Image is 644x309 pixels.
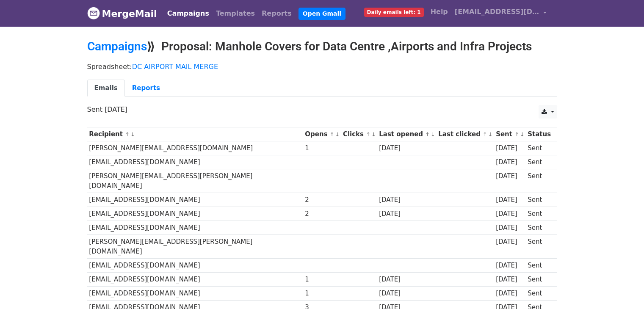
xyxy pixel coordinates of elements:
a: ↓ [335,131,340,138]
td: [PERSON_NAME][EMAIL_ADDRESS][PERSON_NAME][DOMAIN_NAME] [87,169,303,193]
td: Sent [525,258,553,272]
td: [EMAIL_ADDRESS][DOMAIN_NAME] [87,221,303,235]
td: [EMAIL_ADDRESS][DOMAIN_NAME] [87,287,303,301]
a: [EMAIL_ADDRESS][DOMAIN_NAME] [451,3,550,23]
a: Emails [87,80,125,97]
td: Sent [525,207,553,221]
td: Sent [525,169,553,193]
td: [EMAIL_ADDRESS][DOMAIN_NAME] [87,155,303,169]
td: Sent [525,272,553,286]
div: [DATE] [379,275,434,284]
th: Status [525,127,553,141]
div: 1 [305,275,339,284]
a: ↓ [520,131,525,138]
a: MergeMail [87,5,157,22]
td: [PERSON_NAME][EMAIL_ADDRESS][PERSON_NAME][DOMAIN_NAME] [87,235,303,259]
a: Open Gmail [299,8,345,20]
a: ↑ [425,131,430,138]
th: Recipient [87,127,303,141]
a: ↑ [366,131,370,138]
td: [PERSON_NAME][EMAIL_ADDRESS][DOMAIN_NAME] [87,141,303,155]
div: [DATE] [496,237,524,247]
td: [EMAIL_ADDRESS][DOMAIN_NAME] [87,258,303,272]
div: [DATE] [496,157,524,167]
div: [DATE] [496,261,524,270]
a: ↑ [125,131,130,138]
div: [DATE] [379,209,434,219]
div: [DATE] [496,289,524,298]
a: ↓ [371,131,376,138]
h2: ⟫ Proposal: Manhole Covers for Data Centre ,Airports and Infra Projects [87,39,557,54]
a: ↑ [330,131,334,138]
td: Sent [525,193,553,207]
div: [DATE] [379,195,434,205]
span: [EMAIL_ADDRESS][DOMAIN_NAME] [455,7,539,17]
div: [DATE] [496,209,524,219]
div: [DATE] [379,289,434,298]
th: Sent [494,127,525,141]
div: 2 [305,195,339,205]
span: Daily emails left: 1 [364,8,424,17]
div: [DATE] [496,171,524,181]
div: [DATE] [496,275,524,284]
a: Help [427,3,451,20]
td: Sent [525,235,553,259]
td: [EMAIL_ADDRESS][DOMAIN_NAME] [87,207,303,221]
a: ↑ [514,131,519,138]
a: Reports [258,5,295,22]
th: Clicks [341,127,377,141]
p: Sent [DATE] [87,105,557,114]
td: Sent [525,221,553,235]
div: 1 [305,289,339,298]
div: 1 [305,143,339,153]
a: Templates [213,5,258,22]
td: Sent [525,155,553,169]
div: 2 [305,209,339,219]
div: [DATE] [496,143,524,153]
td: Sent [525,287,553,301]
a: ↓ [431,131,435,138]
a: Campaigns [87,39,147,53]
th: Last opened [377,127,436,141]
td: [EMAIL_ADDRESS][DOMAIN_NAME] [87,272,303,286]
th: Opens [303,127,341,141]
a: ↓ [488,131,493,138]
td: Sent [525,141,553,155]
a: ↓ [130,131,135,138]
th: Last clicked [437,127,494,141]
p: Spreadsheet: [87,62,557,71]
div: [DATE] [379,143,434,153]
td: [EMAIL_ADDRESS][DOMAIN_NAME] [87,193,303,207]
img: MergeMail logo [87,7,100,19]
a: DC AIRPORT MAIL MERGE [132,63,218,71]
a: Daily emails left: 1 [361,3,427,20]
a: Reports [125,80,167,97]
div: [DATE] [496,223,524,233]
div: [DATE] [496,195,524,205]
a: Campaigns [164,5,213,22]
a: ↑ [483,131,487,138]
